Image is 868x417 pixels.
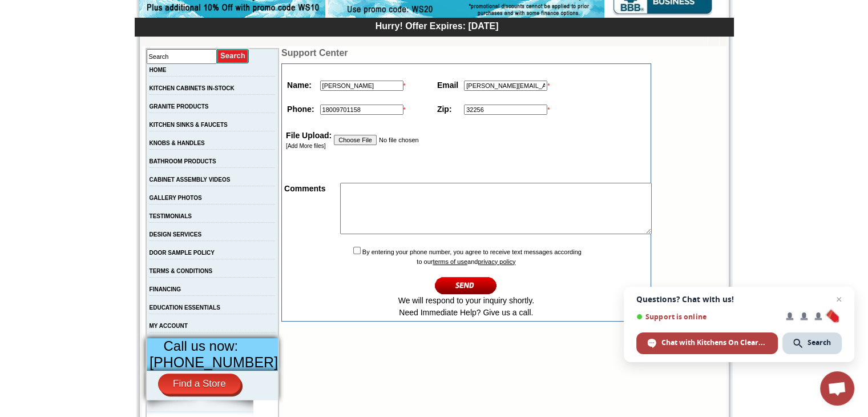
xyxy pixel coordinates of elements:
a: MY ACCOUNT [150,323,188,329]
a: FINANCING [150,286,181,292]
div: Open chat [820,371,854,406]
a: privacy policy [478,258,515,265]
input: +1(XXX)-XXX-XXXX [320,105,403,115]
a: terms of use [433,258,467,265]
div: Search [782,332,842,354]
span: Support is online [636,312,778,321]
a: Find a Store [158,374,241,394]
strong: Comments [284,184,325,193]
input: Submit [217,49,249,64]
span: Questions? Chat with us! [636,295,842,304]
a: HOME [150,67,167,73]
span: Call us now: [164,338,239,354]
div: Hurry! Offer Expires: [DATE] [140,19,734,31]
strong: Email [437,81,458,90]
span: Close chat [832,292,846,306]
a: TESTIMONIALS [150,213,192,219]
a: BATHROOM PRODUCTS [150,158,216,165]
a: KITCHEN CABINETS IN-STOCK [150,85,235,91]
span: We will respond to your inquiry shortly. Need Immediate Help? Give us a call. [398,296,534,317]
a: EDUCATION ESSENTIALS [150,304,220,311]
td: By entering your phone number, you agree to receive text messages according to our and [283,244,649,320]
input: Continue [435,276,497,295]
span: Search [808,338,831,348]
a: KITCHEN SINKS & FAUCETS [150,122,228,128]
a: GALLERY PHOTOS [150,195,202,201]
div: Chat with Kitchens On Clearance [636,332,778,354]
a: TERMS & CONDITIONS [150,268,213,274]
a: GRANITE PRODUCTS [150,103,209,110]
a: DESIGN SERVICES [150,231,202,238]
a: CABINET ASSEMBLY VIDEOS [150,177,231,183]
a: KNOBS & HANDLES [150,140,205,146]
strong: Zip: [437,105,452,114]
span: [PHONE_NUMBER] [150,354,278,370]
strong: Phone: [287,105,314,114]
span: Chat with Kitchens On Clearance [661,338,767,348]
a: [Add More files] [286,143,325,149]
strong: Name: [287,81,312,90]
strong: File Upload: [286,131,332,140]
a: DOOR SAMPLE POLICY [150,250,215,256]
td: Support Center [281,48,651,58]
